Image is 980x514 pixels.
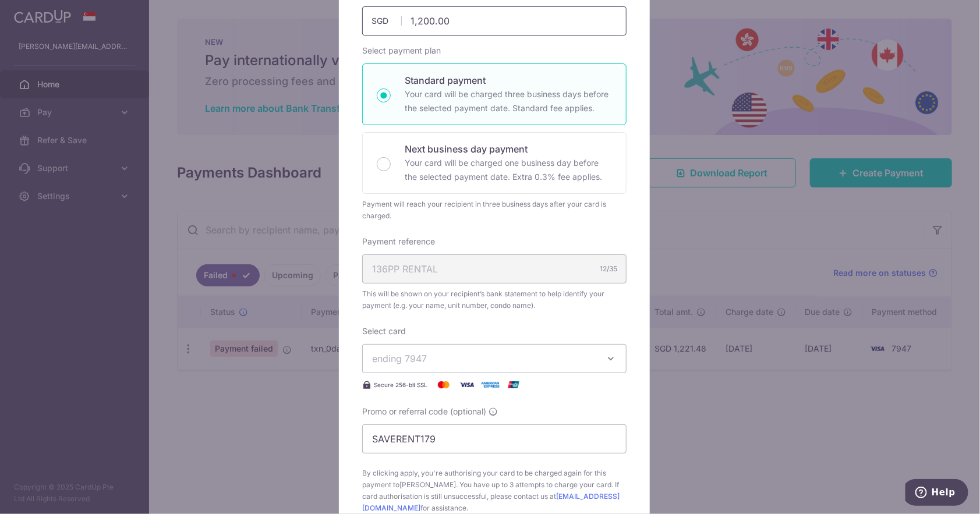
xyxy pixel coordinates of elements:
label: Select card [362,325,406,337]
p: Your card will be charged three business days before the selected payment date. Standard fee appl... [405,87,612,115]
p: Your card will be charged one business day before the selected payment date. Extra 0.3% fee applies. [405,156,612,184]
span: Secure 256-bit SSL [374,380,427,389]
img: Visa [455,378,479,392]
span: This will be shown on your recipient’s bank statement to help identify your payment (e.g. your na... [362,288,627,311]
span: Promo or referral code (optional) [362,406,486,417]
img: UnionPay [502,378,525,392]
span: SGD [372,15,402,27]
img: American Express [479,378,502,392]
button: ending 7947 [362,344,627,373]
span: ending 7947 [372,353,427,364]
input: 0.00 [362,6,627,36]
span: [PERSON_NAME] [399,480,456,489]
img: Mastercard [432,378,455,392]
span: By clicking apply, you're authorising your card to be charged again for this payment to . You hav... [362,467,627,514]
label: Select payment plan [362,45,441,56]
div: 12/35 [600,263,617,275]
div: Payment will reach your recipient in three business days after your card is charged. [362,198,627,222]
p: Standard payment [405,73,612,87]
iframe: Opens a widget where you can find more information [905,479,968,508]
p: Next business day payment [405,142,612,156]
label: Payment reference [362,236,435,247]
